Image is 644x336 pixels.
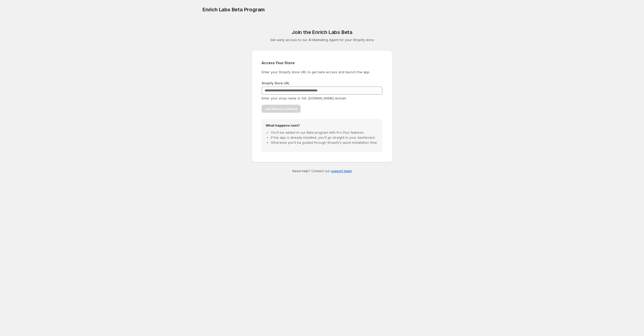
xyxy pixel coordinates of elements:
[252,29,392,35] h1: Join the Enrich Labs Beta
[266,123,300,127] strong: What happens next?
[262,81,290,85] span: Shopify Store URL
[252,168,392,173] p: Need help? Contact our
[271,135,378,140] li: If the app is already installed, you’ll go straight to your dashboard.
[262,96,346,100] span: Enter your shop name or full .[DOMAIN_NAME] domain
[262,60,382,65] h2: Access Your Store
[203,7,265,13] span: Enrich Labs Beta Program
[271,140,378,145] li: Otherwise you’ll be guided through Shopify’s quick installation flow.
[252,37,392,42] p: Get early access to our AI Marketing Agent for your Shopify store
[271,130,378,135] li: You’ll be added to our Beta program with Pro Plus features.
[262,69,382,74] p: Enter your Shopify store URL to get beta access and launch the app.
[331,169,352,173] a: support team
